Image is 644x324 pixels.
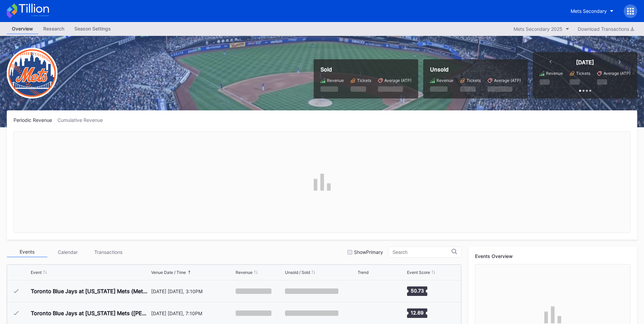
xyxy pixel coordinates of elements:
div: Revenue [327,78,344,83]
div: Revenue [236,270,253,275]
div: Mets Secondary 2025 [514,26,563,32]
div: Season Settings [69,24,116,34]
div: Sold [320,66,411,73]
div: Tickets [576,71,590,76]
div: Events Overview [475,253,630,259]
button: Mets Secondary 2025 [510,24,573,34]
div: Venue Date / Time [151,270,186,275]
div: Event [31,270,42,275]
div: Average (ATP) [603,71,630,76]
div: [DATE] [DATE], 7:10PM [151,310,234,316]
div: Average (ATP) [384,78,411,83]
div: Trend [358,270,368,275]
div: Revenue [546,71,563,76]
div: Tickets [357,78,371,83]
div: Toronto Blue Jays at [US_STATE] Mets ([PERSON_NAME] Players Pin Giveaway) [31,310,149,317]
div: Research [38,24,69,34]
img: New-York-Mets-Transparent.png [7,48,57,99]
div: Calendar [47,247,88,257]
div: Download Transactions [578,26,634,32]
a: Research [38,24,69,34]
button: Mets Secondary [566,5,619,17]
svg: Chart title [358,283,378,300]
div: [DATE] [576,59,594,66]
div: Toronto Blue Jays at [US_STATE] Mets (Mets Opening Day) [31,288,149,295]
a: Season Settings [69,24,116,34]
div: Tickets [467,78,481,83]
text: 12.69 [411,310,424,316]
svg: Chart title [358,305,378,322]
div: [DATE] [DATE], 3:10PM [151,288,234,294]
div: Unsold [430,66,521,73]
div: Event Score [407,270,430,275]
div: Transactions [88,247,128,257]
input: Search [392,250,452,255]
div: Events [7,247,47,257]
div: Show Primary [354,249,383,255]
div: Revenue [436,78,453,83]
div: Average (ATP) [494,78,521,83]
div: Periodic Revenue [14,117,57,123]
a: Overview [7,24,38,34]
text: 50.73 [410,288,424,294]
div: Cumulative Revenue [57,117,108,123]
div: Mets Secondary [571,8,607,14]
div: Unsold / Sold [285,270,310,275]
button: Download Transactions [574,24,637,34]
